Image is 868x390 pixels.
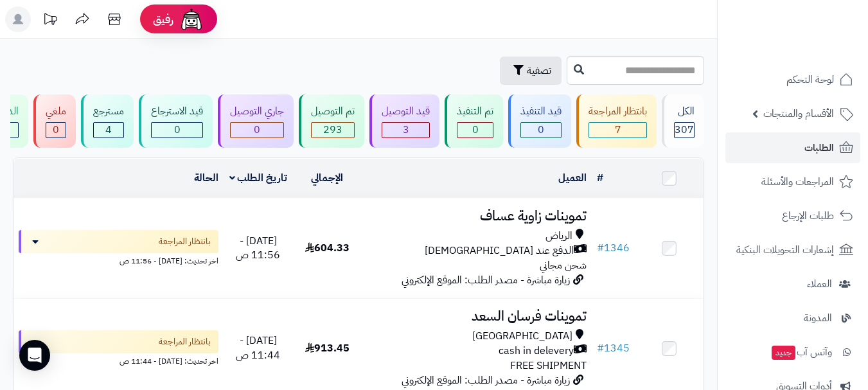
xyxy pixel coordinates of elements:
[545,229,572,244] span: الرياض
[194,170,218,186] a: الحالة
[230,104,284,119] div: جاري التوصيل
[597,341,604,356] span: #
[540,258,587,273] span: شحن مجاني
[34,6,66,35] a: تحديثات المنصة
[305,240,350,256] span: 604.33
[597,240,604,256] span: #
[311,170,343,186] a: الإجمالي
[174,122,181,137] span: 0
[19,353,218,367] div: اخر تحديث: [DATE] - 11:44 ص
[675,122,694,137] span: 307
[725,235,860,265] a: إشعارات التحويلات البنكية
[472,329,572,344] span: [GEOGRAPHIC_DATA]
[786,71,834,89] span: لوحة التحكم
[725,200,860,231] a: طلبات الإرجاع
[425,244,574,258] span: الدفع عند [DEMOGRAPHIC_DATA]
[457,104,493,119] div: تم التنفيذ
[725,269,860,299] a: العملاء
[254,122,260,137] span: 0
[725,64,860,95] a: لوحة التحكم
[472,122,479,137] span: 0
[725,337,860,368] a: وآتس آبجديد
[93,104,124,119] div: مسترجع
[442,94,506,148] a: تم التنفيذ 0
[367,209,587,224] h3: تموينات زاوية عساف
[46,123,66,137] div: 0
[761,173,834,191] span: المراجعات والأسئلة
[736,241,834,259] span: إشعارات التحويلات البنكية
[46,104,66,119] div: ملغي
[521,123,561,137] div: 0
[136,94,215,148] a: قيد الاسترجاع 0
[53,122,59,137] span: 0
[770,343,832,361] span: وآتس آب
[804,309,832,327] span: المدونة
[500,57,562,85] button: تصفية
[807,275,832,293] span: العملاء
[159,335,211,348] span: بانتظار المراجعة
[229,170,288,186] a: تاريخ الطلب
[151,104,203,119] div: قيد الاسترجاع
[520,104,562,119] div: قيد التنفيذ
[159,235,211,248] span: بانتظار المراجعة
[215,94,296,148] a: جاري التوصيل 0
[457,123,493,137] div: 0
[725,303,860,333] a: المدونة
[402,373,570,388] span: زيارة مباشرة - مصدر الطلب: الموقع الإلكتروني
[772,346,795,360] span: جديد
[659,94,707,148] a: الكل307
[19,253,218,267] div: اخر تحديث: [DATE] - 11:56 ص
[382,123,429,137] div: 3
[105,122,112,137] span: 4
[804,139,834,157] span: الطلبات
[763,105,834,123] span: الأقسام والمنتجات
[506,94,574,148] a: قيد التنفيذ 0
[615,122,621,137] span: 7
[538,122,544,137] span: 0
[305,341,350,356] span: 913.45
[725,132,860,163] a: الطلبات
[236,333,280,363] span: [DATE] - 11:44 ص
[402,272,570,288] span: زيارة مباشرة - مصدر الطلب: الموقع الإلكتروني
[403,122,409,137] span: 3
[597,170,603,186] a: #
[236,233,280,263] span: [DATE] - 11:56 ص
[78,94,136,148] a: مسترجع 4
[725,166,860,197] a: المراجعات والأسئلة
[152,123,202,137] div: 0
[558,170,587,186] a: العميل
[94,123,123,137] div: 4
[312,123,354,137] div: 293
[574,94,659,148] a: بانتظار المراجعة 7
[382,104,430,119] div: قيد التوصيل
[323,122,342,137] span: 293
[597,240,630,256] a: #1346
[31,94,78,148] a: ملغي 0
[153,12,173,27] span: رفيق
[674,104,695,119] div: الكل
[367,94,442,148] a: قيد التوصيل 3
[311,104,355,119] div: تم التوصيل
[296,94,367,148] a: تم التوصيل 293
[510,358,587,373] span: FREE SHIPMENT
[499,344,574,359] span: cash in delevery
[231,123,283,137] div: 0
[367,309,587,324] h3: تموينات فرسان السعد
[589,104,647,119] div: بانتظار المراجعة
[589,123,646,137] div: 7
[19,340,50,371] div: Open Intercom Messenger
[597,341,630,356] a: #1345
[782,207,834,225] span: طلبات الإرجاع
[527,63,551,78] span: تصفية
[179,6,204,32] img: ai-face.png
